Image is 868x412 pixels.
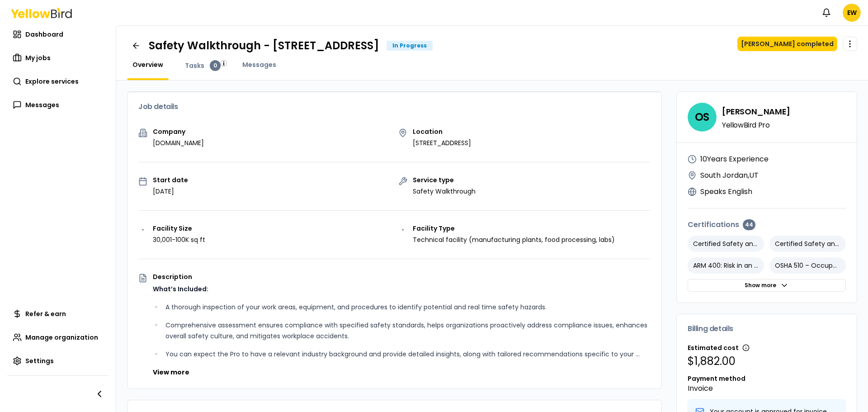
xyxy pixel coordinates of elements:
[7,305,108,323] a: Refer & earn
[153,177,188,183] p: Start date
[25,309,66,318] span: Refer & earn
[165,320,651,341] p: Comprehensive assessment ensures compliance with specified safety standards, helps organizations ...
[413,225,615,232] p: Facility Type
[25,77,79,86] span: Explore services
[688,374,745,383] span: Payment method
[153,128,204,135] p: Company
[7,49,108,67] a: My jobs
[688,103,717,132] span: OS
[700,186,752,197] p: Speaks English
[413,138,471,147] p: [STREET_ADDRESS]
[688,354,846,369] p: $1,882.00
[242,60,276,69] span: Messages
[165,302,651,313] p: A thorough inspection of your work areas, equipment, and procedures to identify potential and rea...
[153,225,205,232] p: Facility Size
[25,53,51,62] span: My jobs
[769,236,846,252] p: Certified Safety and Health Official (CSHO) for General Industry
[843,4,861,22] span: EW
[413,177,476,183] p: Service type
[688,236,764,252] p: Certified Safety and Health Official (CSHO) for Construction Industry
[688,343,739,352] span: Estimated cost
[688,219,846,230] h4: Certifications
[25,30,63,39] span: Dashboard
[413,128,471,135] p: Location
[153,138,204,147] p: [DOMAIN_NAME]
[153,284,208,294] strong: What’s Included:
[25,100,59,109] span: Messages
[688,325,733,332] span: Billing details
[688,279,846,292] button: Show more
[7,25,108,43] a: Dashboard
[387,41,433,51] div: In Progress
[237,60,282,69] a: Messages
[179,60,226,71] a: Tasks0
[25,356,54,365] span: Settings
[737,37,837,51] button: [PERSON_NAME] completed
[138,103,651,110] h3: Job details
[743,219,755,230] div: 44
[7,72,108,90] a: Explore services
[688,383,846,394] p: Invoice
[149,38,379,53] h1: Safety Walkthrough - [STREET_ADDRESS]
[7,328,108,346] a: Manage organization
[185,61,204,70] span: Tasks
[165,349,651,360] p: You can expect the Pro to have a relevant industry background and provide detailed insights, alon...
[153,368,189,377] button: View more
[413,187,476,196] p: Safety Walkthrough
[153,235,205,244] p: 30,001-100K sq ft
[132,60,163,69] span: Overview
[700,154,769,165] p: 10 Years Experience
[700,170,759,181] p: South Jordan , UT
[127,60,169,69] a: Overview
[722,105,790,118] h4: [PERSON_NAME]
[722,122,790,129] p: YellowBird Pro
[413,235,615,244] p: Technical facility (manufacturing plants, food processing, labs)
[153,274,651,280] p: Description
[7,96,108,114] a: Messages
[688,257,764,274] p: ARM 400: Risk in an Evolving World
[210,60,221,71] div: 0
[25,333,98,342] span: Manage organization
[153,187,188,196] p: [DATE]
[769,257,846,274] p: OSHA 510 – Occupational Safety & Health Standards for the Construction Industry (30-Hour)
[7,352,108,370] a: Settings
